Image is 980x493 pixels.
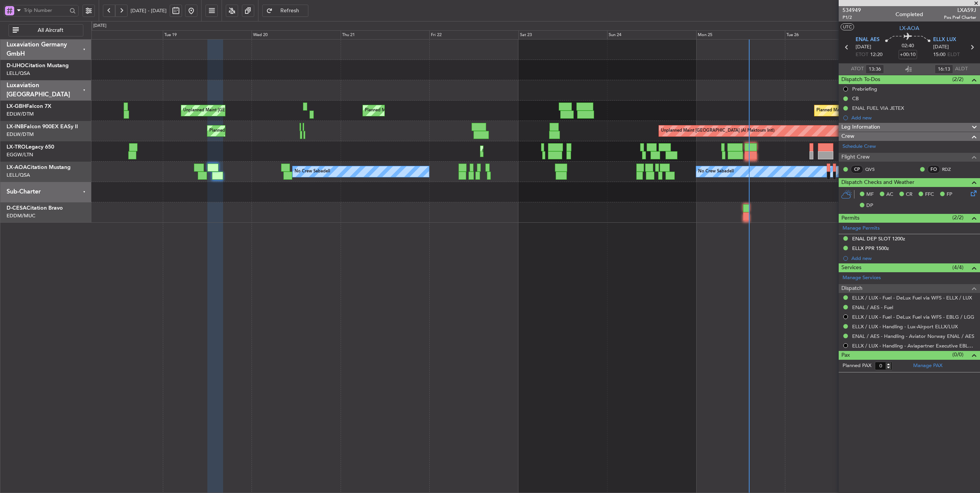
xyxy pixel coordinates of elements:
[933,43,949,51] span: [DATE]
[365,105,450,116] div: Planned Maint Nice ([GEOGRAPHIC_DATA])
[131,7,167,14] span: [DATE] - [DATE]
[852,304,893,311] a: ENAL / AES - Fuel
[944,6,976,14] span: LXA59J
[7,165,71,170] a: LX-AOACitation Mustang
[925,191,934,199] span: FFC
[7,205,63,211] a: D-CESACitation Bravo
[841,263,861,272] span: Services
[785,30,874,40] div: Tue 26
[841,132,854,141] span: Crew
[841,123,880,132] span: Leg Information
[843,274,881,282] a: Manage Services
[274,8,306,13] span: Refresh
[843,225,880,232] a: Manage Permits
[856,36,879,44] span: ENAL AES
[341,30,429,40] div: Thu 21
[183,105,310,116] div: Unplanned Maint [GEOGRAPHIC_DATA] ([GEOGRAPHIC_DATA])
[935,65,953,74] input: --:--
[482,146,603,157] div: Planned Maint [GEOGRAPHIC_DATA] ([GEOGRAPHIC_DATA])
[866,202,873,210] span: DP
[20,28,81,33] span: All Aircraft
[902,42,914,50] span: 02:40
[7,111,34,117] a: EDLW/DTM
[209,125,273,137] div: Planned Maint Geneva (Cointrin)
[852,235,905,242] div: ENAL DEP SLOT 1200z
[913,362,942,370] a: Manage PAX
[252,30,340,40] div: Wed 20
[852,245,889,251] div: ELLX PPR 1500z
[952,263,963,271] span: (4/4)
[841,284,862,293] span: Dispatch
[852,323,958,330] a: ELLX / LUX - Handling - Lux-Airport ELLX/LUX
[843,362,871,370] label: Planned PAX
[841,214,859,223] span: Permits
[851,165,863,174] div: CP
[933,36,956,44] span: ELLX LUX
[295,166,330,177] div: No Crew Sabadell
[696,30,785,40] div: Mon 25
[886,191,893,199] span: AC
[7,212,35,219] a: EDDM/MUC
[870,51,882,59] span: 12:20
[852,95,859,102] div: CB
[927,165,940,174] div: FO
[947,51,960,59] span: ELDT
[852,86,877,92] div: Prebriefing
[7,70,30,77] a: LELL/QSA
[856,51,868,59] span: ETOT
[856,43,871,51] span: [DATE]
[607,30,696,40] div: Sun 24
[7,151,33,158] a: EGGW/LTN
[93,23,106,29] div: [DATE]
[518,30,607,40] div: Sat 23
[865,166,882,173] a: QVS
[899,24,919,32] span: LX-AOA
[262,5,308,17] button: Refresh
[429,30,518,40] div: Fri 22
[843,14,861,21] span: P1/2
[896,10,923,18] div: Completed
[852,105,904,111] div: ENAL FUEL VIA JETEX
[947,191,952,199] span: FP
[944,14,976,21] span: Pos Pref Charter
[7,124,24,129] span: LX-INB
[851,65,864,73] span: ATOT
[841,178,914,187] span: Dispatch Checks and Weather
[7,104,26,109] span: LX-GBH
[952,351,963,359] span: (0/0)
[933,51,945,59] span: 15:00
[852,314,974,320] a: ELLX / LUX - Fuel - DeLux Fuel via WFS - EBLG / LGG
[952,213,963,222] span: (2/2)
[852,342,976,349] a: ELLX / LUX - Handling - Aviapartner Executive EBLG / LGG
[7,172,30,179] a: LELL/QSA
[7,63,25,68] span: D-IJHO
[7,124,78,129] a: LX-INBFalcon 900EX EASy II
[7,104,51,109] a: LX-GBHFalcon 7X
[866,65,884,74] input: --:--
[7,131,34,138] a: EDLW/DTM
[24,5,67,16] input: Trip Number
[852,333,974,339] a: ENAL / AES - Handling - Aviator Norway ENAL / AES
[7,205,26,211] span: D-CESA
[866,191,874,199] span: MF
[8,24,83,36] button: All Aircraft
[7,144,26,150] span: LX-TRO
[952,75,963,83] span: (2/2)
[851,255,976,261] div: Add new
[841,351,850,360] span: Pax
[661,125,775,137] div: Unplanned Maint [GEOGRAPHIC_DATA] (Al Maktoum Intl)
[7,63,69,68] a: D-IJHOCitation Mustang
[942,166,959,173] a: RDZ
[7,165,27,170] span: LX-AOA
[955,65,968,73] span: ALDT
[843,143,876,151] a: Schedule Crew
[852,294,972,301] a: ELLX / LUX - Fuel - DeLux Fuel via WFS - ELLX / LUX
[841,153,870,162] span: Flight Crew
[851,114,976,121] div: Add new
[163,30,252,40] div: Tue 19
[841,23,854,30] button: UTC
[7,144,54,150] a: LX-TROLegacy 650
[74,30,163,40] div: Mon 18
[906,191,912,199] span: CR
[843,6,861,14] span: 534949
